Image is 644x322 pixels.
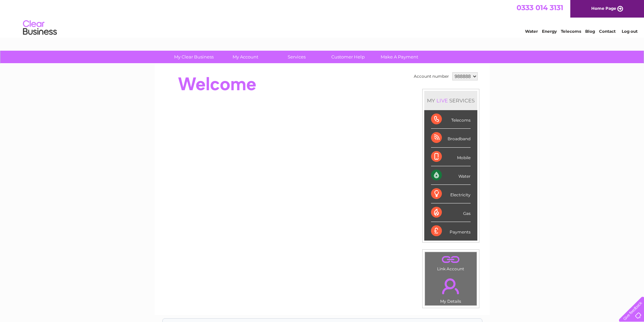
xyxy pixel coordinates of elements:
div: MY SERVICES [424,91,477,110]
div: Mobile [431,148,471,166]
a: Water [525,29,538,34]
div: Payments [431,222,471,240]
a: Make A Payment [372,51,427,63]
a: . [427,274,475,298]
a: Telecoms [561,29,581,34]
div: Gas [431,203,471,222]
td: Account number [412,71,451,82]
a: Blog [585,29,595,34]
a: Customer Help [320,51,376,63]
a: Energy [542,29,557,34]
td: Link Account [425,252,477,273]
div: Clear Business is a trading name of Verastar Limited (registered in [GEOGRAPHIC_DATA] No. 3667643... [163,4,482,33]
div: Electricity [431,185,471,203]
div: Telecoms [431,110,471,129]
a: 0333 014 3131 [517,3,563,12]
a: Log out [622,29,638,34]
a: Contact [599,29,616,34]
a: . [427,254,475,266]
a: My Clear Business [166,51,222,63]
a: My Account [217,51,273,63]
div: Broadband [431,129,471,147]
div: LIVE [435,97,449,104]
div: Water [431,166,471,185]
td: My Details [425,273,477,306]
a: Services [269,51,325,63]
img: logo.png [23,18,57,38]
